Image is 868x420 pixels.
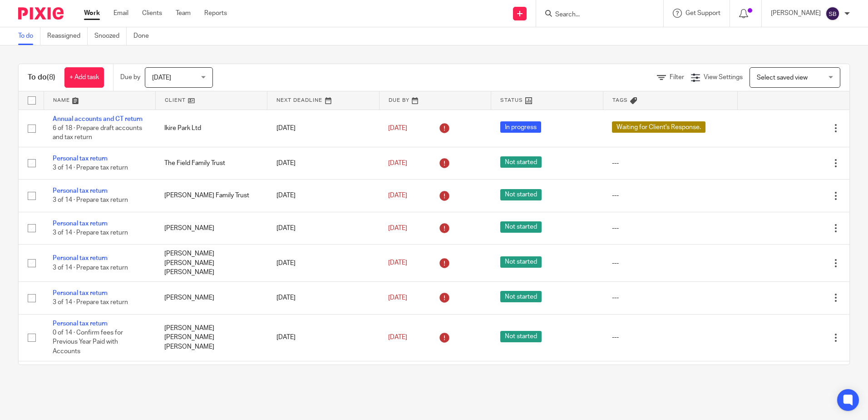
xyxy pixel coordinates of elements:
td: [DATE] [267,314,379,361]
span: [DATE] [388,160,407,166]
p: Due by [120,73,140,82]
span: Get Support [686,10,720,16]
td: The Field Family Trust [155,147,267,179]
span: [DATE] [388,225,407,231]
span: [DATE] [388,260,407,266]
div: --- [612,191,728,200]
span: Filter [670,74,684,80]
img: Pixie [18,7,64,20]
a: Team [176,9,191,18]
td: [DATE] [267,212,379,244]
td: Ikire Park Ltd [155,110,267,147]
span: View Settings [704,74,743,80]
a: Reassigned [47,27,88,45]
span: Not started [500,256,542,268]
span: Not started [500,189,542,200]
span: [DATE] [388,125,407,131]
td: [DATE] [267,245,379,282]
div: --- [612,293,728,302]
span: 0 of 14 · Confirm fees for Previous Year Paid with Accounts [53,330,123,355]
a: + Add task [64,67,104,88]
p: [PERSON_NAME] [771,9,821,18]
span: [DATE] [388,295,407,301]
a: Personal tax return [53,155,108,162]
span: Not started [500,221,542,233]
span: [DATE] [388,192,407,199]
a: Snoozed [94,27,127,45]
a: Personal tax return [53,290,108,296]
h1: To do [28,73,55,82]
span: 3 of 14 · Prepare tax return [53,197,128,204]
td: [DATE] [267,147,379,179]
span: Not started [500,291,542,302]
span: [DATE] [388,334,407,340]
span: Select saved view [757,75,808,81]
span: 6 of 18 · Prepare draft accounts and tax return [53,125,142,141]
a: To do [18,27,40,45]
div: --- [612,333,728,342]
td: [PERSON_NAME] Partnership [155,361,267,393]
a: Done [133,27,156,45]
span: 3 of 14 · Prepare tax return [53,300,128,306]
a: Clients [142,9,162,18]
span: Not started [500,331,542,342]
span: Not started [500,156,542,168]
img: svg%3E [825,6,840,21]
td: [PERSON_NAME] Family Trust [155,180,267,212]
a: Personal tax return [53,255,108,261]
span: 3 of 14 · Prepare tax return [53,265,128,271]
span: 3 of 14 · Prepare tax return [53,165,128,171]
div: --- [612,224,728,233]
td: [DATE] [267,110,379,147]
a: Annual accounts and CT return [53,116,143,122]
td: [DATE] [267,180,379,212]
div: --- [612,159,728,168]
td: [PERSON_NAME] [155,212,267,244]
span: In progress [500,121,541,133]
span: (8) [47,74,55,81]
td: [PERSON_NAME] [PERSON_NAME] [PERSON_NAME] [155,245,267,282]
td: [PERSON_NAME] [155,282,267,314]
a: Personal tax return [53,188,108,194]
span: [DATE] [152,75,171,81]
a: Email [113,9,128,18]
span: Waiting for Client's Response. [612,121,705,133]
a: Reports [204,9,227,18]
td: [DATE] [267,361,379,393]
a: Personal tax return [53,220,108,227]
a: Work [84,9,100,18]
div: --- [612,259,728,268]
input: Search [554,11,636,19]
a: Personal tax return [53,320,108,327]
span: 3 of 14 · Prepare tax return [53,230,128,236]
span: Tags [612,98,628,103]
td: [DATE] [267,282,379,314]
td: [PERSON_NAME] [PERSON_NAME] [PERSON_NAME] [155,314,267,361]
